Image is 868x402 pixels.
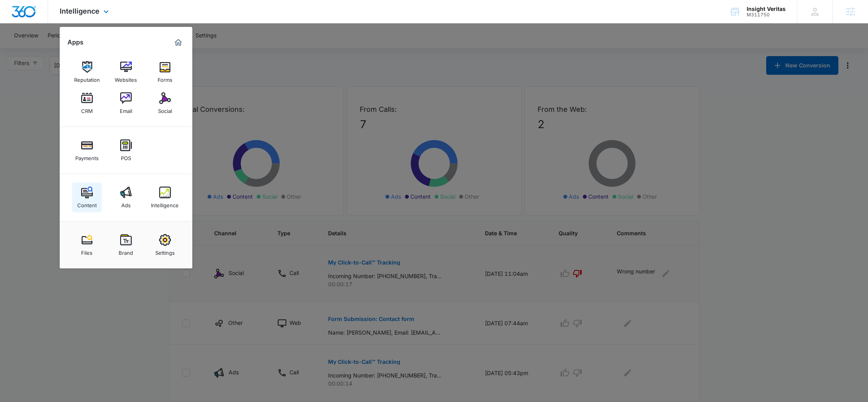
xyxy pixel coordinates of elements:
img: tab_domain_overview_orange.svg [21,45,27,51]
a: Forms [150,57,180,87]
div: Intelligence [151,198,179,208]
div: Payments [75,151,99,161]
div: Forms [158,73,172,83]
a: Intelligence [150,183,180,212]
img: tab_keywords_by_traffic_grey.svg [78,45,84,51]
a: Ads [111,183,141,212]
img: logo_orange.svg [12,12,19,19]
a: Files [72,230,102,260]
div: Domain: [DOMAIN_NAME] [20,20,86,26]
div: Ads [121,198,131,208]
div: Websites [115,73,137,83]
div: Email [120,104,132,114]
a: Reputation [72,57,102,87]
h2: Apps [67,39,83,46]
a: Marketing 360® Dashboard [172,36,185,49]
div: Reputation [74,73,100,83]
a: Content [72,183,102,212]
a: Social [150,88,180,118]
div: Files [81,246,92,256]
span: Intelligence [60,7,99,15]
div: Social [158,104,172,114]
div: CRM [81,104,93,114]
div: Domain Overview [30,46,70,51]
a: Email [111,88,141,118]
img: website_grey.svg [12,20,19,26]
a: Payments [72,136,102,165]
div: Brand [119,246,133,256]
a: POS [111,136,141,165]
div: POS [121,151,131,161]
div: Settings [155,246,175,256]
a: Websites [111,57,141,87]
a: Settings [150,230,180,260]
div: Keywords by Traffic [86,46,131,51]
a: CRM [72,88,102,118]
div: account id [747,12,786,18]
div: account name [747,6,786,12]
div: v 4.0.25 [22,12,38,19]
a: Brand [111,230,141,260]
div: Content [77,198,97,208]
